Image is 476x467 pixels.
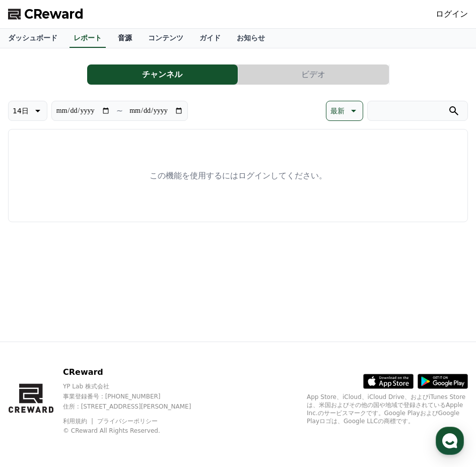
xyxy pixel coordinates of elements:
[87,64,238,85] a: チャンネル
[150,170,327,182] p: この機能を使用するにはログインしてください。
[307,393,468,425] p: App Store、iCloud、iCloud Drive、およびiTunes Storeは、米国およびその他の国や地域で登録されているApple Inc.のサービスマークです。Google P...
[8,101,47,121] button: 14日
[8,6,84,22] a: CReward
[97,418,158,425] a: プライバシーポリシー
[238,64,389,85] button: ビデオ
[330,104,345,118] p: 最新
[63,392,209,401] p: 事業登録番号 : [PHONE_NUMBER]
[13,104,29,118] p: 14日
[24,6,84,22] span: CReward
[63,366,209,378] p: CReward
[63,427,209,435] p: © CReward All Rights Reserved.
[63,418,95,425] a: 利用規約
[110,29,140,48] a: 音源
[116,105,123,117] p: ~
[87,64,238,85] button: チャンネル
[436,8,468,20] a: ログイン
[63,382,209,390] p: YP Lab 株式会社
[130,319,193,345] a: Settings
[63,403,209,411] p: 住所 : [STREET_ADDRESS][PERSON_NAME]
[229,29,273,48] a: お知らせ
[3,319,66,345] a: Home
[140,29,191,48] a: コンテンツ
[326,101,363,121] button: 最新
[26,335,43,343] span: Home
[84,335,113,343] span: Messages
[66,319,130,345] a: Messages
[70,29,106,48] a: レポート
[149,335,174,343] span: Settings
[191,29,229,48] a: ガイド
